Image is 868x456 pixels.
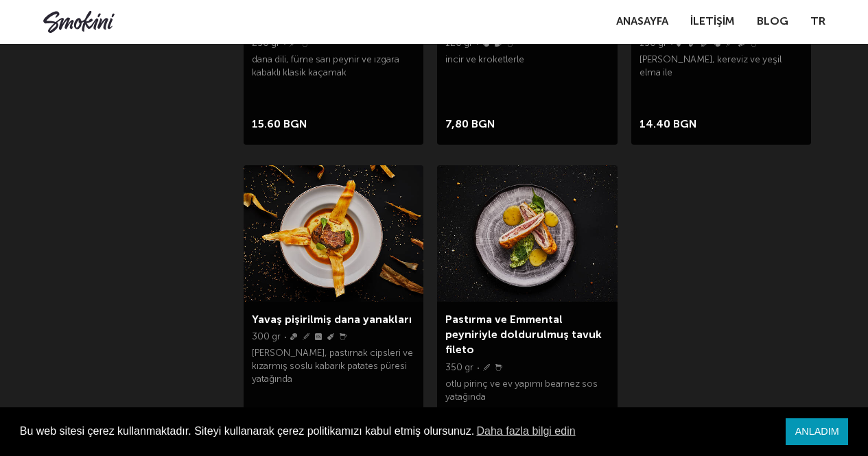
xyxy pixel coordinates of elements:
img: Wheat.svg [483,364,490,371]
a: Pastırma ve Emmental peyniriyle doldurulmuş tavuk fileto [445,315,602,357]
font: 300 gr [252,333,281,341]
font: [PERSON_NAME], pastırnak cipsleri ve kızarmış soslu kabarık patates püresi yatağında [252,349,413,384]
a: çerez mesajını kapat [786,418,848,446]
font: [PERSON_NAME], kereviz ve yeşil elma ile [640,56,782,77]
img: Milk.svg [340,333,347,340]
img: Smokini_Winter_Menu_36.jpg [437,165,617,301]
img: Smokini_Winter_Menu_29.jpg [244,165,423,301]
a: Yavaş pişirilmiş dana yanakları [252,315,412,326]
a: Anasayfa [616,16,668,27]
a: İletişim [690,16,735,27]
a: çerezler hakkında daha fazla bilgi edinin [474,421,577,442]
font: TR [810,16,825,27]
a: TR [810,12,825,32]
font: 14.40 BGN [640,119,696,130]
font: Bu web sitesi çerez kullanmaktadır. Siteyi kullanarak çerez politikamızı kabul etmiş olursunuz. [20,425,475,437]
img: Sinape.svg [327,333,334,340]
img: Milk.svg [495,364,502,371]
img: Wheat.svg [303,333,309,340]
font: dana dili, füme sarı peynir ve ızgara kabaklı klasik kaçamak [252,56,399,77]
a: Blog [757,16,788,27]
img: SO.svg [315,333,322,340]
font: 7,80 BGN [445,119,495,130]
font: incir ve kroketlerle [445,56,524,64]
font: otlu pirinç ve ev yapımı bearnez sos yatağında [445,380,598,402]
font: Daha fazla bilgi edin [477,425,576,437]
font: ANLADIM [795,426,839,437]
font: 350 gr [445,363,473,372]
font: 15.60 BGN [252,119,307,130]
img: Celery.svg [290,333,297,340]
